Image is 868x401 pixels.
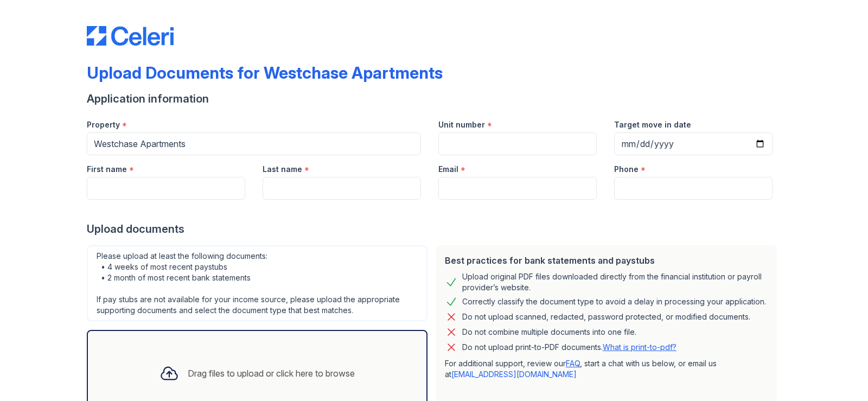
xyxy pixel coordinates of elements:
div: Best practices for bank statements and paystubs [445,254,768,267]
label: Unit number [438,119,485,130]
label: Email [438,164,458,175]
div: Correctly classify the document type to avoid a delay in processing your application. [462,295,766,308]
div: Do not upload scanned, redacted, password protected, or modified documents. [462,310,750,323]
img: CE_Logo_Blue-a8612792a0a2168367f1c8372b55b34899dd931a85d93a1a3d3e32e68fde9ad4.png [87,26,174,46]
div: Upload Documents for Westchase Apartments [87,63,443,82]
div: Application information [87,91,781,106]
label: Property [87,119,120,130]
div: Drag files to upload or click here to browse [188,367,355,380]
div: Upload original PDF files downloaded directly from the financial institution or payroll provider’... [462,271,768,293]
div: Please upload at least the following documents: • 4 weeks of most recent paystubs • 2 month of mo... [87,245,427,321]
label: Target move in date [614,119,691,130]
a: What is print-to-pdf? [603,342,676,352]
p: Do not upload print-to-PDF documents. [462,342,676,353]
a: FAQ [566,359,580,368]
label: First name [87,164,127,175]
a: [EMAIL_ADDRESS][DOMAIN_NAME] [451,370,577,379]
div: Upload documents [87,221,781,237]
label: Phone [614,164,639,175]
div: Do not combine multiple documents into one file. [462,326,636,339]
label: Last name [263,164,302,175]
p: For additional support, review our , start a chat with us below, or email us at [445,358,768,380]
